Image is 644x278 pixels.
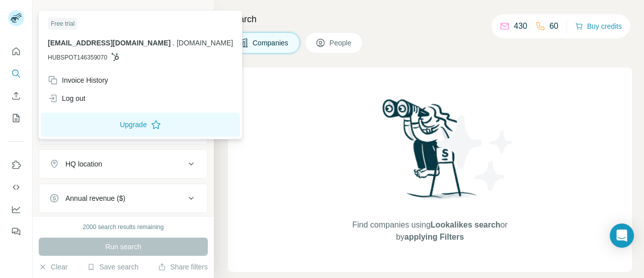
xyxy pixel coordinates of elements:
p: 430 [514,20,527,32]
button: Save search [87,262,138,272]
div: Open Intercom Messenger [610,224,634,248]
div: HQ location [65,159,102,169]
div: Invoice History [48,75,108,85]
button: Feedback [8,223,24,241]
button: Upgrade [41,113,240,137]
button: Hide [175,6,214,21]
span: [DOMAIN_NAME] [177,39,233,47]
button: My lists [8,109,24,127]
span: applying Filters [405,233,464,241]
div: Free trial [48,18,77,30]
img: Surfe Illustration - Woman searching with binoculars [378,96,482,209]
span: Find companies using or by [349,219,510,243]
p: 60 [549,20,558,32]
button: Enrich CSV [8,87,24,105]
button: Buy credits [575,19,622,33]
button: Quick start [8,42,24,61]
h4: Search [228,12,632,26]
button: Search [8,65,24,83]
button: Annual revenue ($) [39,186,207,210]
button: Share filters [158,262,208,272]
div: Annual revenue ($) [65,193,125,203]
button: HQ location [39,152,207,176]
div: Log out [48,93,86,103]
div: 2000 search results remaining [83,223,164,232]
span: Lookalikes search [431,220,501,229]
button: Use Surfe on LinkedIn [8,156,24,174]
span: HUBSPOT146359070 [48,53,107,62]
span: Companies [253,38,289,48]
button: Clear [39,262,67,272]
img: Surfe Illustration - Stars [430,108,521,199]
div: New search [39,9,70,18]
button: Use Surfe API [8,178,24,196]
span: People [330,38,353,48]
button: Dashboard [8,200,24,218]
span: [EMAIL_ADDRESS][DOMAIN_NAME] [48,39,171,47]
span: . [173,39,175,47]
